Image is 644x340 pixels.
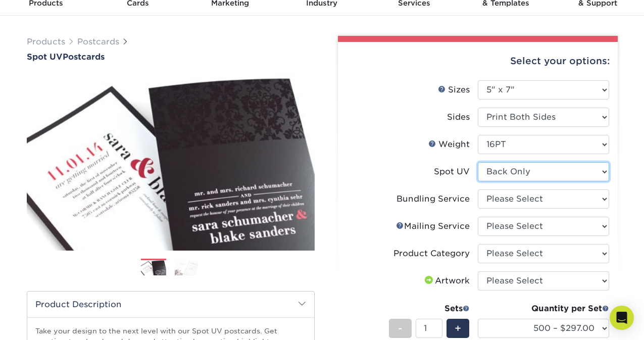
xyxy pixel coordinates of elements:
[27,52,315,62] h1: Postcards
[396,220,470,232] div: Mailing Service
[389,303,470,315] div: Sets
[141,259,166,277] img: Postcards 01
[27,292,314,317] h2: Product Description
[455,321,461,336] span: +
[428,138,470,151] div: Weight
[423,275,470,287] div: Artwork
[77,37,119,46] a: Postcards
[27,63,315,262] img: Spot UV 01
[27,52,63,62] span: Spot UV
[438,84,470,96] div: Sizes
[434,166,470,178] div: Spot UV
[447,111,470,123] div: Sides
[610,306,634,330] div: Open Intercom Messenger
[27,52,315,62] a: Spot UVPostcards
[397,193,470,205] div: Bundling Service
[175,258,200,276] img: Postcards 02
[393,248,470,260] div: Product Category
[346,42,610,80] div: Select your options:
[478,303,609,315] div: Quantity per Set
[27,37,65,46] a: Products
[398,321,403,336] span: -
